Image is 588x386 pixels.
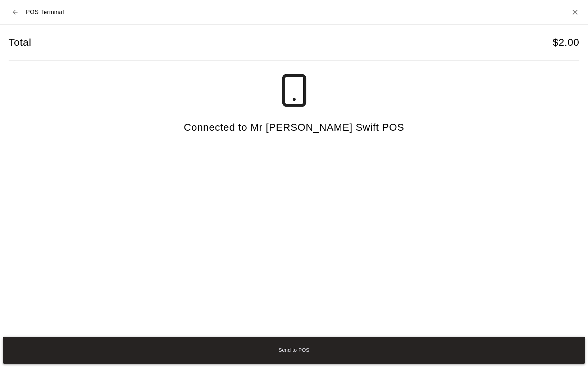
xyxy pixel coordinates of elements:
button: Send to POS [3,337,585,364]
button: Back to checkout [9,6,22,19]
button: Close [571,8,579,17]
h4: Total [9,36,31,49]
div: POS Terminal [9,6,64,19]
h4: $ 2.00 [553,36,579,49]
h4: Connected to Mr [PERSON_NAME] Swift POS [184,121,404,134]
